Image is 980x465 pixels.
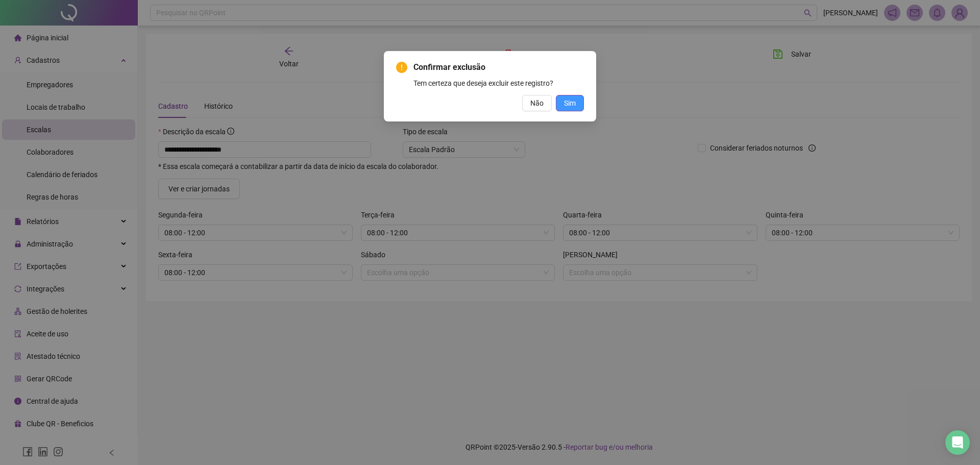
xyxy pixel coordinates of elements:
span: Confirmar exclusão [413,62,485,72]
div: Open Intercom Messenger [945,430,970,455]
span: Tem certeza que deseja excluir este registro? [413,79,553,87]
button: Sim [556,95,584,111]
span: Não [530,97,544,109]
span: exclamation-circle [396,62,407,73]
button: Não [522,95,552,111]
span: Sim [564,97,576,109]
